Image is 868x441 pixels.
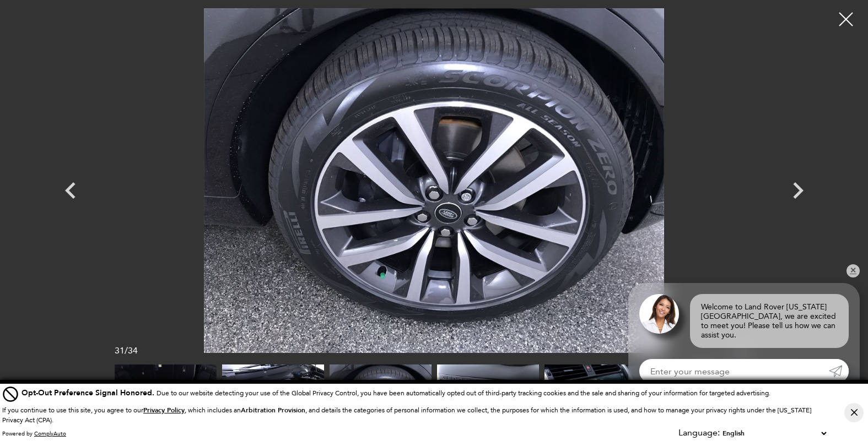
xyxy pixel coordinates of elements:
div: Welcome to Land Rover [US_STATE][GEOGRAPHIC_DATA], we are excited to meet you! Please tell us how... [690,294,849,348]
img: Used 2023 Santorini Black Metallic Land Rover HSE R-Dynamic image 32 [437,364,539,441]
img: Used 2023 Santorini Black Metallic Land Rover HSE R-Dynamic image 31 [330,364,432,441]
span: 31 [115,345,125,356]
img: Used 2023 Santorini Black Metallic Land Rover HSE R-Dynamic image 31 [104,8,765,353]
div: Next [781,168,815,218]
div: Previous [54,168,87,218]
img: Used 2023 Santorini Black Metallic Land Rover HSE R-Dynamic image 30 [222,364,324,441]
span: 34 [128,345,138,356]
strong: Arbitration Provision [241,406,305,415]
img: Used 2023 Santorini Black Metallic Land Rover HSE R-Dynamic image 33 [544,364,646,441]
span: Opt-Out Preference Signal Honored . [21,388,157,398]
img: Agent profile photo [639,294,679,334]
div: Due to our website detecting your use of the Global Privacy Control, you have been automatically ... [21,387,770,399]
a: ComplyAuto [34,430,66,437]
div: Powered by [2,431,66,437]
p: If you continue to use this site, you agree to our , which includes an , and details the categori... [2,406,811,424]
u: Privacy Policy [143,406,185,415]
button: Close Button [844,403,864,422]
div: / [115,345,138,356]
a: Submit [829,359,849,383]
input: Enter your message [639,359,829,383]
div: Language: [678,428,720,437]
select: Language Select [720,428,829,439]
img: Used 2023 Santorini Black Metallic Land Rover HSE R-Dynamic image 29 [115,364,217,441]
